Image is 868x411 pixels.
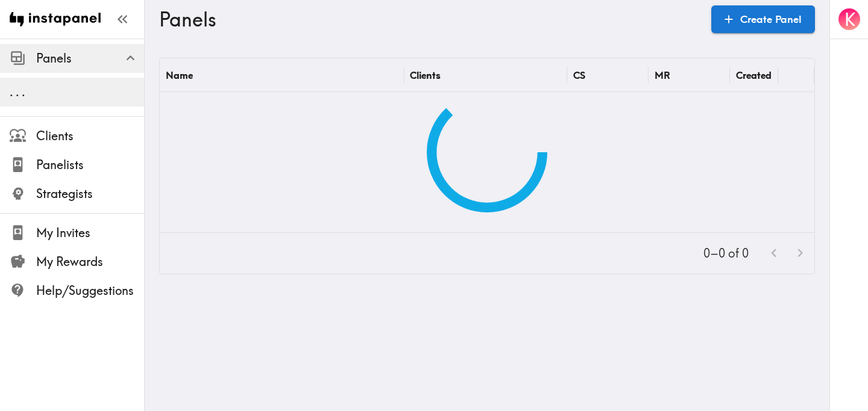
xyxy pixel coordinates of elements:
h3: Panels [159,8,702,31]
span: Clients [36,128,144,144]
span: My Rewards [36,253,144,270]
span: My Invites [36,224,144,241]
div: MR [655,69,670,81]
a: Create Panel [711,5,815,33]
span: . [22,84,25,99]
div: Created [736,69,772,81]
div: CS [573,69,585,81]
span: Strategists [36,185,144,202]
button: K [837,7,861,31]
p: 0–0 of 0 [703,245,749,262]
span: Help/Suggestions [36,282,144,299]
span: Panels [36,50,144,67]
div: Name [166,69,193,81]
div: Clients [410,69,441,81]
span: K [844,9,855,30]
span: . [10,84,13,99]
span: . [16,84,19,99]
span: Panelists [36,156,144,173]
